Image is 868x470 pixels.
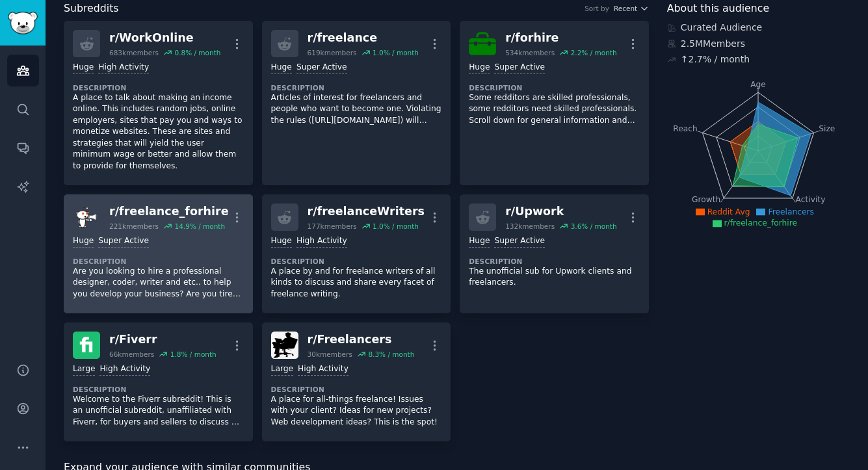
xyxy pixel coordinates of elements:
[271,332,298,359] img: Freelancers
[707,207,750,216] span: Reddit Avg
[505,222,555,231] div: 132k members
[73,62,94,74] div: Huge
[262,194,451,313] a: r/freelanceWriters177kmembers1.0% / monthHugeHigh ActivityDescriptionA place by and for freelance...
[271,92,442,127] p: Articles of interest for freelancers and people who want to become one. Violating the rules ([URL...
[73,385,244,394] dt: Description
[109,222,159,231] div: 221k members
[469,257,640,266] dt: Description
[296,62,347,74] div: Super Active
[469,83,640,92] dt: Description
[505,30,616,46] div: r/ forhire
[73,394,244,428] p: Welcome to the Fiverr subreddit! This is an unofficial subreddit, unaffiliated with Fiverr, for b...
[109,203,229,220] div: r/ freelance_forhire
[109,350,154,359] div: 66k members
[8,12,38,34] img: GummySearch logo
[73,235,94,248] div: Huge
[505,48,555,57] div: 534k members
[308,350,352,359] div: 30k members
[109,332,217,348] div: r/ Fiverr
[271,83,442,92] dt: Description
[271,235,292,248] div: Huge
[73,92,244,172] p: A place to talk about making an income online. This includes random jobs, online employers, sites...
[494,62,545,74] div: Super Active
[667,37,850,51] div: 2.5M Members
[109,30,220,46] div: r/ WorkOnline
[469,30,496,57] img: forhire
[724,218,798,228] span: r/freelance_forhire
[681,53,750,66] div: ↑ 2.7 % / month
[768,207,813,216] span: Freelancers
[667,21,850,34] div: Curated Audience
[98,62,149,74] div: High Activity
[271,62,292,74] div: Huge
[170,350,217,359] div: 1.8 % / month
[73,83,244,92] dt: Description
[73,257,244,266] dt: Description
[819,124,835,133] tspan: Size
[174,48,220,57] div: 0.8 % / month
[673,124,698,133] tspan: Reach
[494,235,545,248] div: Super Active
[373,48,419,57] div: 1.0 % / month
[64,322,253,441] a: Fiverrr/Fiverr66kmembers1.8% / monthLargeHigh ActivityDescriptionWelcome to the Fiverr subreddit!...
[614,4,637,13] span: Recent
[64,194,253,313] a: freelance_forhirer/freelance_forhire221kmembers14.9% / monthHugeSuper ActiveDescriptionAre you lo...
[73,363,95,376] div: Large
[73,332,100,359] img: Fiverr
[73,266,244,300] p: Are you looking to hire a professional designer, coder, writer and etc.. to help you develop your...
[692,195,720,204] tspan: Growth
[308,30,419,46] div: r/ freelance
[750,80,766,89] tspan: Age
[271,385,442,394] dt: Description
[271,266,442,300] p: A place by and for freelance writers of all kinds to discuss and share every facet of freelance w...
[505,203,616,220] div: r/ Upwork
[469,92,640,127] p: Some redditors are skilled professionals, some redditors need skilled professionals. Scroll down ...
[262,322,451,441] a: Freelancersr/Freelancers30kmembers8.3% / monthLargeHigh ActivityDescriptionA place for all-things...
[614,4,649,13] button: Recent
[109,48,159,57] div: 683k members
[308,332,415,348] div: r/ Freelancers
[373,222,419,231] div: 1.0 % / month
[99,363,150,376] div: High Activity
[469,235,490,248] div: Huge
[667,1,769,17] span: About this audience
[460,194,649,313] a: r/Upwork132kmembers3.6% / monthHugeSuper ActiveDescriptionThe unofficial sub for Upwork clients a...
[73,203,100,231] img: freelance_forhire
[262,21,451,185] a: r/freelance619kmembers1.0% / monthHugeSuper ActiveDescriptionArticles of interest for freelancers...
[460,21,649,185] a: forhirer/forhire534kmembers2.2% / monthHugeSuper ActiveDescriptionSome redditors are skilled prof...
[271,363,293,376] div: Large
[308,222,357,231] div: 177k members
[296,235,347,248] div: High Activity
[98,235,149,248] div: Super Active
[585,4,609,13] div: Sort by
[174,222,225,231] div: 14.9 % / month
[64,1,119,17] span: Subreddits
[308,203,425,220] div: r/ freelanceWriters
[469,266,640,289] p: The unofficial sub for Upwork clients and freelancers.
[271,394,442,428] p: A place for all-things freelance! Issues with your client? Ideas for new projects? Web developmen...
[298,363,349,376] div: High Activity
[571,222,617,231] div: 3.6 % / month
[271,257,442,266] dt: Description
[308,48,357,57] div: 619k members
[571,48,617,57] div: 2.2 % / month
[469,62,490,74] div: Huge
[368,350,414,359] div: 8.3 % / month
[64,21,253,185] a: r/WorkOnline683kmembers0.8% / monthHugeHigh ActivityDescriptionA place to talk about making an in...
[795,195,825,204] tspan: Activity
